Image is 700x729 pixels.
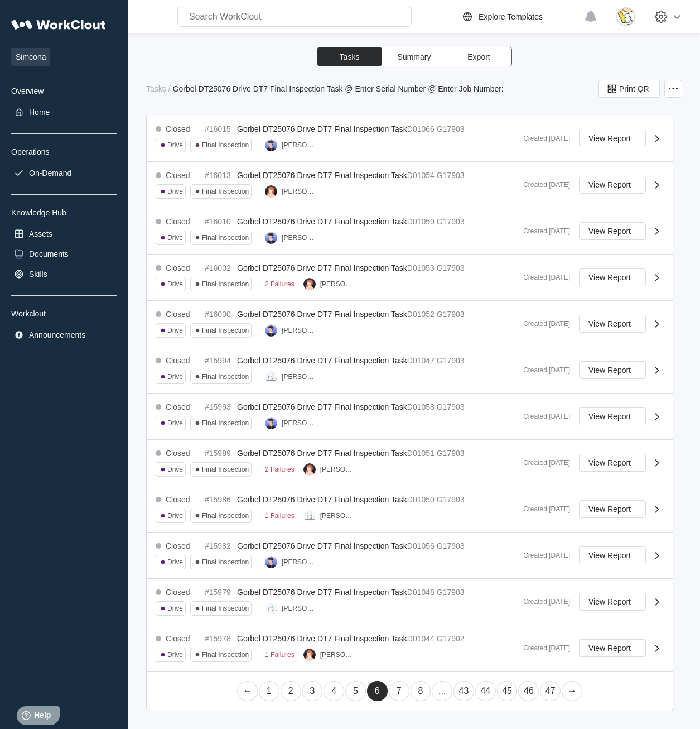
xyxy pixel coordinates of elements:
[166,449,190,458] div: Closed
[282,419,316,427] div: [PERSON_NAME]
[588,227,631,235] span: View Report
[514,413,570,420] div: Created [DATE]
[205,449,233,458] div: #15989
[205,634,233,643] div: #15978
[324,681,344,701] a: Page 4
[202,466,249,473] div: Final Inspection
[167,419,183,427] div: Drive
[167,280,183,288] div: Drive
[167,234,183,242] div: Drive
[437,495,465,504] mark: G17903
[447,47,511,66] button: Export
[168,84,171,93] div: /
[407,356,435,365] mark: D01047
[579,454,646,472] button: View Report
[579,176,646,194] button: View Report
[205,171,233,180] div: #16013
[167,188,183,195] div: Drive
[11,104,117,120] a: Home
[407,310,435,319] mark: D01052
[579,315,646,333] button: View Report
[475,681,496,701] a: Page 44
[259,681,279,701] a: Page 1
[202,141,249,149] div: Final Inspection
[407,449,435,458] mark: D01051
[265,139,277,151] img: user-5.png
[282,605,316,612] div: [PERSON_NAME]
[11,48,50,66] span: Simcona
[282,373,316,381] div: [PERSON_NAME]
[11,266,117,282] a: Skills
[437,263,465,272] mark: G17903
[588,320,631,328] span: View Report
[202,651,249,659] div: Final Inspection
[237,356,407,365] span: Gorbel DT25076 Drive DT7 Final Inspection Task
[588,135,631,142] span: View Report
[514,551,570,559] div: Created [DATE]
[205,124,233,133] div: #16015
[147,162,673,208] a: Closed#16013Gorbel DT25076 Drive DT7 Final Inspection TaskD01054G17903DriveFinal Inspection[PERSO...
[514,181,570,189] div: Created [DATE]
[167,327,183,334] div: Drive
[562,681,582,701] a: Next page
[146,84,166,93] div: Tasks
[202,419,249,427] div: Final Inspection
[540,681,561,701] a: Page 47
[205,402,233,411] div: #15993
[167,466,183,473] div: Drive
[437,634,465,643] mark: G17902
[302,681,323,701] a: Page 3
[514,459,570,467] div: Created [DATE]
[147,625,673,672] a: Closed#15978Gorbel DT25076 Drive DT7 Final Inspection TaskD01044G17902DriveFinal Inspection1 Fail...
[514,505,570,513] div: Created [DATE]
[598,80,660,98] button: Print QR
[167,605,183,612] div: Drive
[177,7,412,27] input: Search WorkClout
[265,185,277,198] img: user-2.png
[514,227,570,235] div: Created [DATE]
[303,510,316,522] img: clout-09.png
[205,310,233,319] div: #16000
[205,495,233,504] div: #15986
[147,208,673,255] a: Closed#16010Gorbel DT25076 Drive DT7 Final Inspection TaskD01059G17903DriveFinal Inspection[PERSO...
[320,280,355,288] div: [PERSON_NAME]
[382,47,447,66] button: Summary
[282,234,316,242] div: [PERSON_NAME]
[237,634,407,643] span: Gorbel DT25076 Drive DT7 Final Inspection Task
[265,280,295,288] div: 2 Failures
[29,270,47,279] div: Skills
[11,327,117,343] a: Announcements
[147,347,673,394] a: Closed#15994Gorbel DT25076 Drive DT7 Final Inspection TaskD01047G17903DriveFinal Inspection[PERSO...
[147,301,673,347] a: Closed#16000Gorbel DT25076 Drive DT7 Final Inspection TaskD01052G17903DriveFinal Inspection[PERSO...
[166,634,190,643] div: Closed
[282,141,316,149] div: [PERSON_NAME]
[166,124,190,133] div: Closed
[398,53,431,61] span: Summary
[579,361,646,379] button: View Report
[437,402,465,411] mark: G17903
[518,681,539,701] a: Page 46
[202,188,249,195] div: Final Inspection
[303,278,316,290] img: user-2.png
[167,651,183,659] div: Drive
[282,327,316,334] div: [PERSON_NAME]
[461,10,578,23] a: Explore Templates
[202,605,249,612] div: Final Inspection
[11,165,117,181] a: On-Demand
[265,556,277,568] img: user-5.png
[147,116,673,162] a: Closed#16015Gorbel DT25076 Drive DT7 Final Inspection TaskD01066G17903DriveFinal Inspection[PERSO...
[437,217,465,226] mark: G17903
[265,512,295,520] div: 1 Failures
[437,171,465,180] mark: G17903
[345,681,366,701] a: Page 5
[437,310,465,319] mark: G17903
[616,7,635,26] img: download.jpg
[205,263,233,272] div: #16002
[579,593,646,611] button: View Report
[202,280,249,288] div: Final Inspection
[437,356,465,365] mark: G17903
[579,222,646,240] button: View Report
[303,649,316,661] img: user-2.png
[588,459,631,467] span: View Report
